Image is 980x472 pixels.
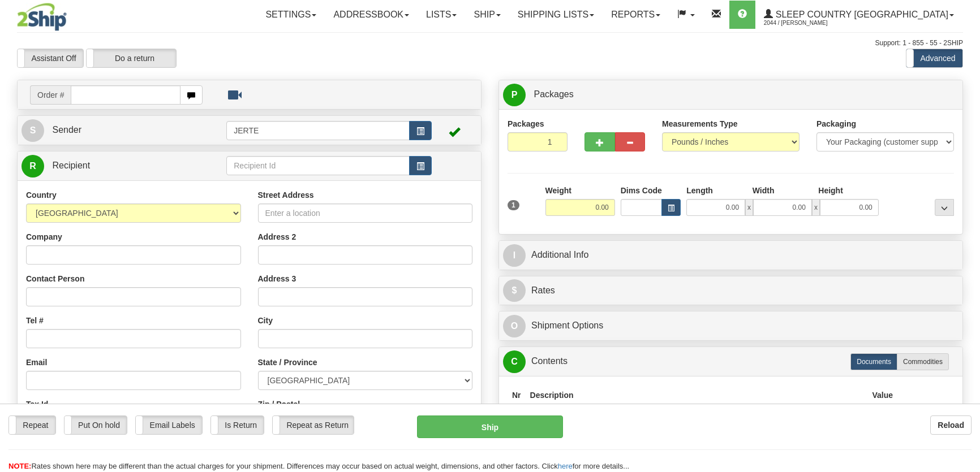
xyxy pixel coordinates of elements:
[745,199,753,216] span: x
[503,279,526,302] span: $
[508,200,519,210] span: 1
[22,155,44,177] span: R
[545,185,571,196] label: Weight
[850,353,897,370] label: Documents
[26,399,48,410] label: Tax Id
[136,416,202,434] label: Email Labels
[906,49,962,67] label: Advanced
[258,189,314,201] label: Street Address
[503,84,526,106] span: P
[418,1,465,29] a: Lists
[8,462,31,470] span: NOTE:
[26,273,84,284] label: Contact Person
[773,10,948,19] span: Sleep Country [GEOGRAPHIC_DATA]
[867,385,897,406] th: Value
[17,38,963,48] div: Support: 1 - 855 - 55 - 2SHIP
[465,1,509,29] a: Ship
[87,49,176,67] label: Do a return
[26,315,44,326] label: Tel #
[816,118,856,129] label: Packaging
[226,121,409,140] input: Sender Id
[503,315,526,337] span: O
[503,83,958,106] a: P Packages
[503,350,526,373] span: C
[258,357,317,368] label: State / Province
[417,415,564,438] button: Ship
[52,161,90,170] span: Recipient
[753,185,775,196] label: Width
[257,1,325,29] a: Settings
[258,273,296,284] label: Address 3
[686,185,713,196] label: Length
[503,244,958,267] a: IAdditional Info
[503,244,526,267] span: I
[764,18,849,29] span: 2044 / [PERSON_NAME]
[211,416,264,434] label: Is Return
[526,385,868,406] th: Description
[18,49,83,67] label: Assistant Off
[508,385,526,406] th: Nr
[812,199,820,216] span: x
[17,3,67,31] img: logo2044.jpg
[818,185,843,196] label: Height
[273,416,354,434] label: Repeat as Return
[662,118,738,129] label: Measurements Type
[22,119,226,142] a: S Sender
[226,156,409,175] input: Recipient Id
[509,1,603,29] a: Shipping lists
[508,118,544,129] label: Packages
[503,279,958,302] a: $Rates
[22,154,204,177] a: R Recipient
[503,350,958,373] a: CContents
[258,399,300,410] label: Zip / Postal
[621,185,662,196] label: Dims Code
[258,231,296,243] label: Address 2
[26,189,57,201] label: Country
[30,85,71,105] span: Order #
[755,1,962,29] a: Sleep Country [GEOGRAPHIC_DATA] 2044 / [PERSON_NAME]
[258,315,273,326] label: City
[65,416,127,434] label: Put On hold
[558,462,573,470] a: here
[26,231,62,243] label: Company
[52,125,81,135] span: Sender
[534,89,573,99] span: Packages
[897,353,949,370] label: Commodities
[26,357,47,368] label: Email
[22,119,44,142] span: S
[935,199,954,216] div: ...
[325,1,418,29] a: Addressbook
[503,314,958,337] a: OShipment Options
[954,178,979,293] iframe: chat widget
[603,1,669,29] a: Reports
[930,415,972,435] button: Reload
[9,416,55,434] label: Repeat
[938,421,964,430] b: Reload
[258,203,473,223] input: Enter a location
